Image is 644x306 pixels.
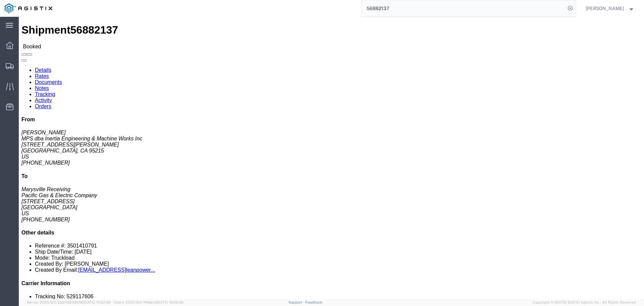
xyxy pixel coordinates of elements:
input: Search for shipment number, reference number [362,0,566,16]
button: [PERSON_NAME] [585,4,635,12]
span: Client: 2025.19.0-1f462a1 [114,300,183,304]
iframe: FS Legacy Container [19,17,644,299]
a: Feedback [305,300,322,304]
span: Copyright © [DATE]-[DATE] Agistix Inc., All Rights Reserved [533,300,636,305]
span: [DATE] 10:06:59 [156,300,183,304]
span: Server: 2025.19.0-b9208248b56 [27,300,111,304]
span: Dan Whitemore [586,5,624,12]
img: logo [5,3,52,13]
span: [DATE] 10:22:58 [84,300,111,304]
a: Support [288,300,305,304]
